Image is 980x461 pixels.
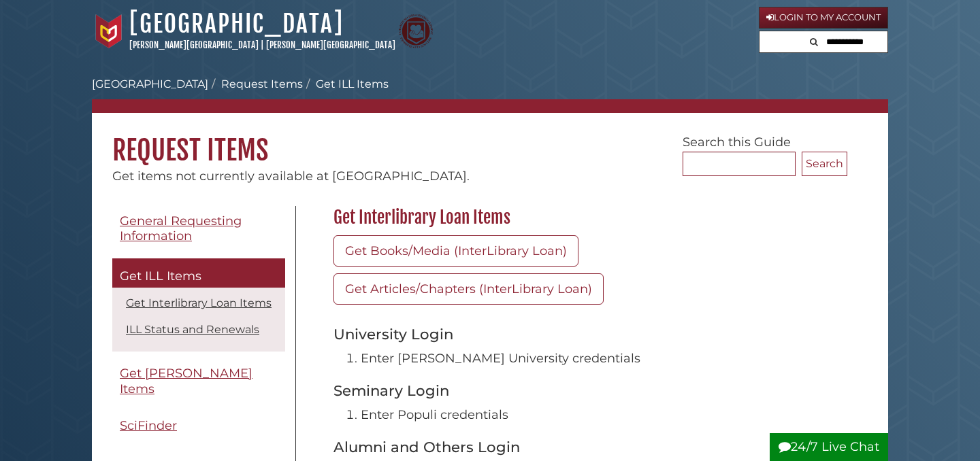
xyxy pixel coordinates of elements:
[120,418,177,433] span: SciFinder
[261,39,264,50] span: |
[806,31,822,50] button: Search
[120,269,201,284] span: Get ILL Items
[221,78,303,90] a: Request Items
[770,433,888,461] button: 24/7 Live Chat
[333,325,840,343] h3: University Login
[802,152,847,176] button: Search
[112,169,470,184] span: Get items not currently available at [GEOGRAPHIC_DATA].
[361,349,840,368] li: Enter [PERSON_NAME] University credentials
[92,76,888,113] nav: breadcrumb
[92,113,888,167] h1: Request Items
[120,366,252,396] span: Get [PERSON_NAME] Items
[129,39,259,50] a: [PERSON_NAME][GEOGRAPHIC_DATA]
[333,235,578,267] a: Get Books/Media (InterLibrary Loan)
[333,381,840,399] h3: Seminary Login
[759,7,888,29] a: Login to My Account
[112,411,285,441] a: SciFinder
[129,9,344,39] a: [GEOGRAPHIC_DATA]
[399,14,433,48] img: Calvin Theological Seminary
[112,258,285,288] a: Get ILL Items
[92,14,126,48] img: Calvin University
[112,358,285,404] a: Get [PERSON_NAME] Items
[120,214,242,244] span: General Requesting Information
[810,37,818,46] i: Search
[266,39,395,50] a: [PERSON_NAME][GEOGRAPHIC_DATA]
[333,438,840,456] h3: Alumni and Others Login
[112,206,285,448] div: Guide Pages
[327,207,847,228] h2: Get Interlibrary Loan Items
[126,323,259,336] a: ILL Status and Renewals
[303,76,389,92] li: Get ILL Items
[92,78,208,90] a: [GEOGRAPHIC_DATA]
[333,273,604,305] a: Get Articles/Chapters (InterLibrary Loan)
[112,206,285,252] a: General Requesting Information
[126,296,272,309] a: Get Interlibrary Loan Items
[361,406,840,424] li: Enter Populi credentials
